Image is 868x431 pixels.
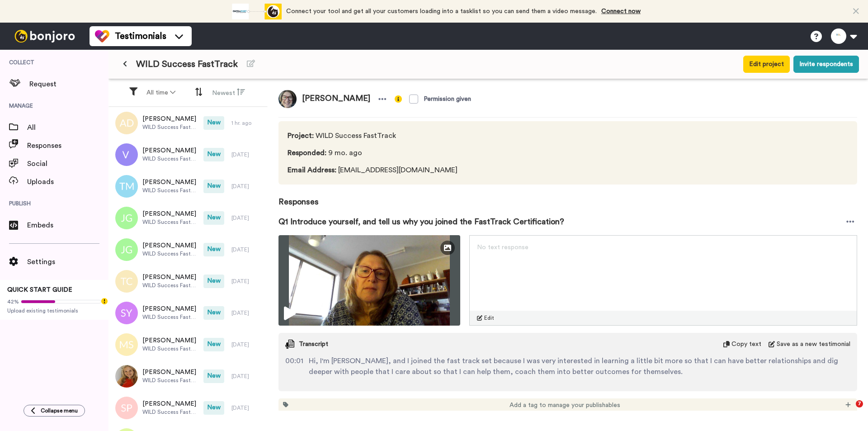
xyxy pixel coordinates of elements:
[115,112,138,134] img: ad.png
[203,306,224,320] span: New
[108,265,268,297] a: [PERSON_NAME]WILD Success FastTrackNew[DATE]
[231,119,263,127] div: 1 hr. ago
[484,314,494,322] span: Edit
[232,4,282,19] div: animation
[108,234,268,265] a: [PERSON_NAME]WILD Success FastTrackNew[DATE]
[231,246,263,253] div: [DATE]
[203,338,224,351] span: New
[203,401,224,415] span: New
[115,238,138,261] img: jg.png
[231,214,263,222] div: [DATE]
[424,95,471,104] div: Permission given
[231,404,263,412] div: [DATE]
[231,309,263,317] div: [DATE]
[108,392,268,424] a: [PERSON_NAME]WILD Success FastTrackNew[DATE]
[299,340,328,349] span: Transcript
[100,297,108,305] div: Tooltip anchor
[115,175,138,198] img: tm.png
[856,400,863,407] span: 7
[793,56,859,73] button: Invite respondents
[108,139,268,171] a: [PERSON_NAME]WILD Success FastTrackNew[DATE]
[108,171,268,202] a: [PERSON_NAME]WILD Success FastTrackNew[DATE]
[142,345,199,352] span: WILD Success FastTrack
[142,218,199,226] span: WILD Success FastTrack
[142,155,199,162] span: WILD Success FastTrack
[288,130,461,141] span: WILD Success FastTrack
[108,360,268,392] a: [PERSON_NAME]WILD Success FastTrackNew[DATE]
[115,333,138,356] img: ms.png
[142,408,199,416] span: WILD Success FastTrack
[108,329,268,360] a: [PERSON_NAME]WILD Success FastTrackNew[DATE]
[27,256,108,267] span: Settings
[285,355,303,377] span: 00:01
[207,84,250,101] button: Newest
[142,123,199,131] span: WILD Success FastTrack
[286,8,597,14] span: Connect your tool and get all your customers loading into a tasklist so you can send them a video...
[142,399,199,408] span: [PERSON_NAME]
[309,355,850,377] span: Hi, I'm [PERSON_NAME], and I joined the fast track set because I was very interested in learning ...
[142,209,199,218] span: [PERSON_NAME]
[115,207,138,229] img: jg.png
[142,273,199,282] span: [PERSON_NAME]
[41,407,78,414] span: Collapse menu
[203,211,224,225] span: New
[203,275,224,288] span: New
[743,56,790,73] button: Edit project
[115,397,138,419] img: sp.png
[27,176,108,187] span: Uploads
[777,340,850,349] span: Save as a new testimonial
[142,250,199,257] span: WILD Success FastTrack
[278,185,857,208] span: Responses
[142,304,199,313] span: [PERSON_NAME]
[288,132,314,139] span: Project :
[27,220,108,231] span: Embeds
[142,368,199,377] span: [PERSON_NAME]
[509,401,620,410] span: Add a tag to manage your publishables
[142,377,199,384] span: WILD Success FastTrack
[203,369,224,383] span: New
[141,85,181,101] button: All time
[7,307,101,314] span: Upload existing testimonials
[203,116,224,130] span: New
[11,30,79,43] img: bj-logo-header-white.svg
[231,341,263,348] div: [DATE]
[29,79,108,90] span: Request
[115,365,138,388] img: 7c2e111f-b607-4e7c-84c7-820a2f049438.jpeg
[278,90,297,108] img: 843d534a-1a7d-41d3-b619-e13aee3e127c.png
[115,270,138,293] img: tc.png
[288,147,461,158] span: 9 mo. ago
[231,151,263,158] div: [DATE]
[27,158,108,169] span: Social
[115,143,138,166] img: v%20.png
[288,166,336,174] span: Email Address :
[136,58,238,71] span: WILD Success FastTrack
[288,165,461,175] span: [EMAIL_ADDRESS][DOMAIN_NAME]
[142,313,199,321] span: WILD Success FastTrack
[278,235,460,326] img: 7e20cb89-f9b4-456f-9296-ef7068483d2d-thumbnail_full-1733301136.jpg
[108,202,268,234] a: [PERSON_NAME]WILD Success FastTrackNew[DATE]
[601,8,641,14] a: Connect now
[7,298,19,305] span: 42%
[203,148,224,161] span: New
[142,282,199,289] span: WILD Success FastTrack
[115,30,166,43] span: Testimonials
[24,405,85,417] button: Collapse menu
[297,90,376,108] span: [PERSON_NAME]
[231,278,263,285] div: [DATE]
[288,149,326,156] span: Responded :
[7,287,72,293] span: QUICK START GUIDE
[142,178,199,187] span: [PERSON_NAME]
[731,340,761,349] span: Copy text
[203,243,224,256] span: New
[285,340,294,349] img: transcript.svg
[27,140,108,151] span: Responses
[142,114,199,123] span: [PERSON_NAME]
[142,241,199,250] span: [PERSON_NAME]
[95,29,109,43] img: tm-color.svg
[27,122,108,133] span: All
[837,400,859,422] iframe: Intercom live chat
[231,183,263,190] div: [DATE]
[142,146,199,155] span: [PERSON_NAME]
[108,297,268,329] a: [PERSON_NAME]WILD Success FastTrackNew[DATE]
